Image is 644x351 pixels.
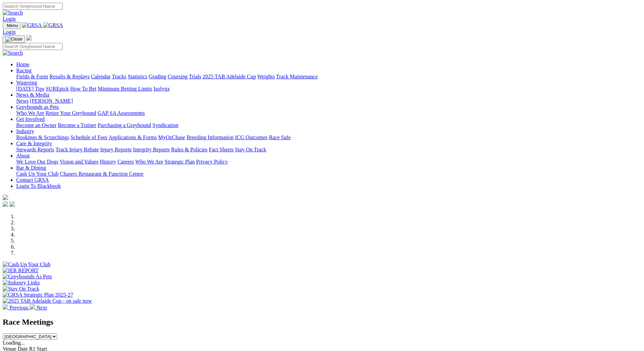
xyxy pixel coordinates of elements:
[9,305,28,310] span: Previous
[49,74,90,79] a: Results & Replays
[16,74,641,80] div: Racing
[3,280,40,286] img: Industry Links
[3,340,25,346] span: Loading...
[60,171,143,177] a: Chasers Restaurant & Function Centre
[3,22,21,29] button: Toggle navigation
[3,286,39,292] img: Stay On Track
[9,201,15,207] img: twitter.svg
[171,147,208,152] a: Rules & Policies
[3,50,23,56] img: Search
[135,159,163,165] a: Who We Are
[16,171,58,177] a: Cash Up Your Club
[16,61,29,67] a: Home
[187,134,234,140] a: Breeding Information
[16,134,69,140] a: Bookings & Scratchings
[153,86,170,92] a: Isolynx
[133,147,170,152] a: Integrity Reports
[16,171,641,177] div: Bar & Dining
[30,98,73,104] a: [PERSON_NAME]
[16,92,49,98] a: News & Media
[189,74,201,79] a: Trials
[112,74,126,79] a: Tracks
[16,110,44,116] a: Who We Are
[257,74,275,79] a: Weights
[128,74,147,79] a: Statistics
[3,29,16,35] a: Login
[16,122,641,128] div: Get Involved
[196,159,228,165] a: Privacy Policy
[98,110,145,116] a: GAP SA Assessments
[16,141,52,146] a: Care & Integrity
[16,98,28,104] a: News
[16,98,641,104] div: News & Media
[16,74,48,79] a: Fields & Form
[3,201,8,207] img: facebook.svg
[16,147,641,153] div: Care & Integrity
[55,147,99,152] a: Track Injury Rebate
[3,268,39,274] img: IER REPORT
[117,159,134,165] a: Careers
[91,74,111,79] a: Calendar
[16,110,641,116] div: Greyhounds as Pets
[3,292,73,298] img: GRSA Strategic Plan 2025-27
[202,74,256,79] a: 2025 TAB Adelaide Cup
[3,261,50,268] img: Cash Up Your Club
[16,147,54,152] a: Stewards Reports
[16,153,30,158] a: About
[209,147,234,152] a: Fact Sheets
[16,128,34,134] a: Industry
[152,122,178,128] a: Syndication
[100,147,132,152] a: Injury Reports
[109,134,157,140] a: Applications & Forms
[16,159,58,165] a: We Love Our Dogs
[30,305,47,310] a: Next
[16,104,59,110] a: Greyhounds as Pets
[98,122,151,128] a: Purchasing a Greyhound
[149,74,166,79] a: Grading
[37,305,47,310] span: Next
[158,134,185,140] a: MyOzChase
[16,134,641,141] div: Industry
[269,134,290,140] a: Race Safe
[70,86,97,92] a: How To Bet
[235,134,267,140] a: ICG Outcomes
[3,10,23,16] img: Search
[3,43,63,50] input: Search
[30,304,35,309] img: chevron-right-pager-white.svg
[16,183,61,189] a: Login To Blackbook
[3,298,92,304] img: 2025 TAB Adelaide Cup - on sale now
[276,74,318,79] a: Track Maintenance
[3,318,641,327] h2: Race Meetings
[3,16,16,22] a: Login
[3,305,30,310] a: Previous
[100,159,116,165] a: History
[98,86,152,92] a: Minimum Betting Limits
[16,116,45,122] a: Get Involved
[16,177,49,183] a: Contact GRSA
[3,274,52,280] img: Greyhounds As Pets
[46,110,96,116] a: Retire Your Greyhound
[16,122,56,128] a: Become an Owner
[16,68,31,73] a: Racing
[3,304,8,309] img: chevron-left-pager-white.svg
[5,36,22,42] img: Close
[43,22,63,28] img: GRSA
[58,122,96,128] a: Become a Trainer
[46,86,69,92] a: SUREpick
[16,86,44,92] a: [DATE] Tips
[16,86,641,92] div: Wagering
[16,165,46,171] a: Bar & Dining
[168,74,188,79] a: Coursing
[26,35,32,41] img: logo-grsa-white.png
[165,159,195,165] a: Strategic Plan
[3,195,8,200] img: logo-grsa-white.png
[22,22,42,28] img: GRSA
[16,159,641,165] div: About
[16,80,37,85] a: Wagering
[70,134,107,140] a: Schedule of Fees
[3,35,25,43] button: Toggle navigation
[235,147,266,152] a: Stay On Track
[3,3,63,10] input: Search
[7,23,18,28] span: Menu
[59,159,98,165] a: Vision and Values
